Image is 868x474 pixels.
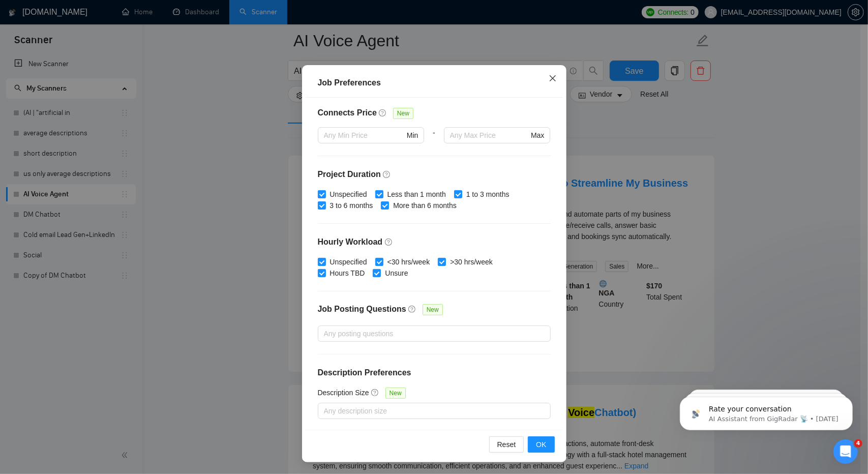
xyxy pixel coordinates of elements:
button: Close [539,65,566,93]
span: 4 [854,439,862,448]
span: question-circle [385,238,393,246]
span: New [423,304,443,315]
span: question-circle [379,109,387,117]
span: New [393,108,413,119]
div: Job Preferences [318,77,551,89]
span: 1 to 3 months [462,189,514,200]
span: close [549,74,557,82]
span: OK [536,439,546,450]
span: question-circle [371,389,379,397]
span: <30 hrs/week [383,256,434,268]
span: >30 hrs/week [446,256,497,268]
span: Reset [497,439,516,450]
span: New [385,388,406,399]
span: Less than 1 month [383,189,450,200]
h4: Project Duration [318,168,551,181]
span: More than 6 months [389,200,461,211]
h5: Description Size [318,387,369,398]
span: Unspecified [326,256,371,268]
h4: Job Posting Questions [318,303,406,315]
span: Unsure [381,268,412,279]
span: 3 to 6 months [326,200,377,211]
h4: Connects Price [318,107,377,119]
span: Hours TBD [326,268,369,279]
span: question-circle [383,170,391,179]
input: Any Max Price [450,130,529,141]
button: OK [528,436,554,453]
span: Unspecified [326,189,371,200]
span: question-circle [408,305,416,313]
span: Max [531,130,544,141]
h4: Description Preferences [318,367,551,379]
input: Any Min Price [324,130,405,141]
h4: Hourly Workload [318,236,551,248]
iframe: Intercom notifications message [665,375,868,447]
span: Min [407,130,418,141]
iframe: Intercom live chat [833,439,858,464]
button: Reset [489,436,524,453]
div: - [424,127,443,156]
